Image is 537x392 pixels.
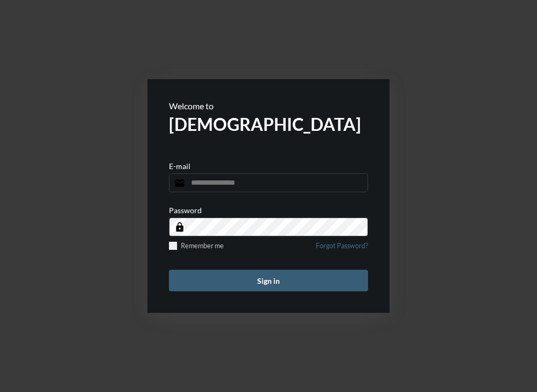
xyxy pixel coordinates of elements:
[169,101,368,111] p: Welcome to
[169,162,190,171] p: E-mail
[169,242,224,250] label: Remember me
[169,270,368,291] button: Sign in
[169,206,202,215] p: Password
[316,242,368,256] a: Forgot Password?
[169,114,368,135] h2: [DEMOGRAPHIC_DATA]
